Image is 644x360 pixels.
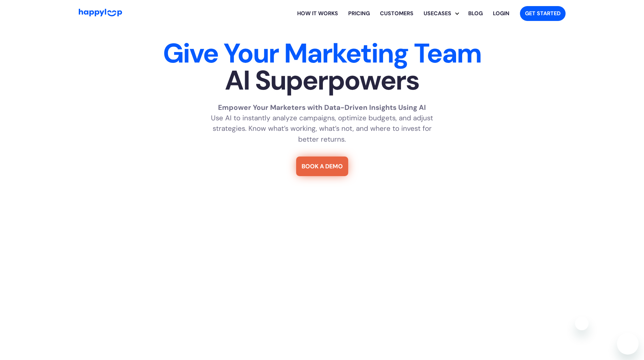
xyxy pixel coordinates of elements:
[419,3,463,24] div: Explore HappyLoop use cases
[163,36,481,71] strong: Give Your Marketing Team
[424,3,463,24] div: Usecases
[520,6,566,21] a: Get started with HappyLoop
[463,3,488,24] a: Visit the HappyLoop blog for insights
[419,9,456,18] div: Usecases
[79,9,122,17] img: HappyLoop Logo
[375,3,419,24] a: Learn how HappyLoop works
[218,103,426,112] strong: Empower Your Marketers with Data-Driven Insights Using AI
[343,3,375,24] a: View HappyLoop pricing plans
[488,3,515,24] a: Log in to your HappyLoop account
[617,333,639,355] iframe: Button to launch messaging window
[292,3,343,24] a: Learn how HappyLoop works
[79,9,122,18] a: Go to Home Page
[296,157,348,176] a: BOOK A DEMO
[204,102,440,144] p: Use AI to instantly analyze campaigns, optimize budgets, and adjust strategies. Know what’s worki...
[575,317,589,330] iframe: Close message
[225,63,419,98] strong: AI Superpowers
